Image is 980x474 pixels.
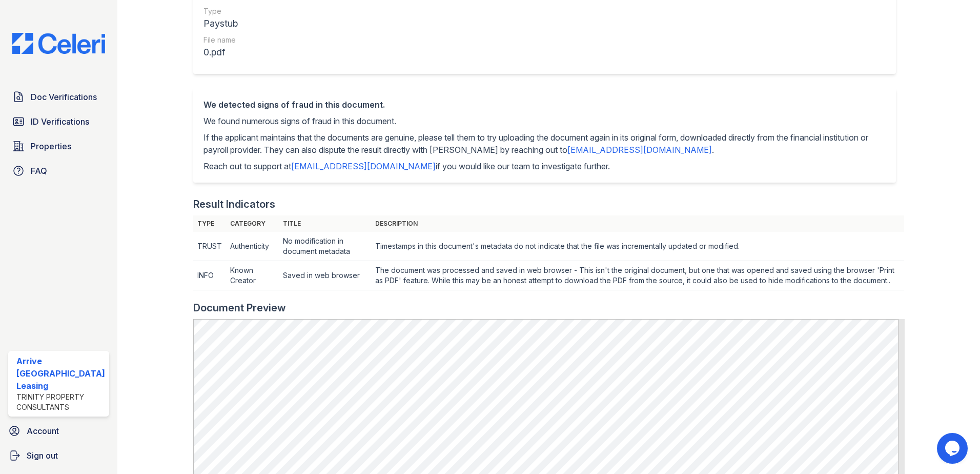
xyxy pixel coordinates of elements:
[31,140,71,152] span: Properties
[203,6,244,16] div: Type
[193,232,226,261] td: TRUST
[203,131,886,156] p: If the applicant maintains that the documents are genuine, please tell them to try uploading the ...
[27,425,59,437] span: Account
[31,165,47,177] span: FAQ
[8,111,109,132] a: ID Verifications
[31,115,89,128] span: ID Verifications
[279,232,371,261] td: No modification in document metadata
[8,136,109,156] a: Properties
[193,215,226,232] th: Type
[4,421,113,441] a: Account
[203,115,886,127] p: We found numerous signs of fraud in this document.
[712,145,714,155] span: .
[4,445,113,466] a: Sign out
[203,16,244,31] div: Paystub
[226,215,279,232] th: Category
[16,355,105,392] div: Arrive [GEOGRAPHIC_DATA] Leasing
[203,45,244,60] div: 0.pdf
[193,261,226,290] td: INFO
[16,392,105,412] div: Trinity Property Consultants
[4,33,113,54] img: CE_Logo_Blue-a8612792a0a2168367f1c8372b55b34899dd931a85d93a1a3d3e32e68fde9ad4.png
[193,301,286,315] div: Document Preview
[226,232,279,261] td: Authenticity
[371,261,905,290] td: The document was processed and saved in web browser - This isn't the original document, but one t...
[291,161,436,171] a: [EMAIL_ADDRESS][DOMAIN_NAME]
[371,232,905,261] td: Timestamps in this document's metadata do not indicate that the file was incrementally updated or...
[937,433,970,464] iframe: chat widget
[371,215,905,232] th: Description
[279,261,371,290] td: Saved in web browser
[8,161,109,181] a: FAQ
[203,160,886,172] p: Reach out to support at if you would like our team to investigate further.
[8,87,109,107] a: Doc Verifications
[203,98,886,111] div: We detected signs of fraud in this document.
[31,91,97,103] span: Doc Verifications
[193,197,275,211] div: Result Indicators
[203,35,244,45] div: File name
[279,215,371,232] th: Title
[27,449,58,462] span: Sign out
[226,261,279,290] td: Known Creator
[567,145,712,155] a: [EMAIL_ADDRESS][DOMAIN_NAME]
